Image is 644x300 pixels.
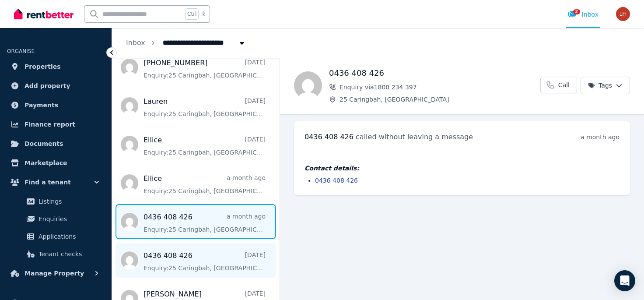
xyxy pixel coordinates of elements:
a: Call [540,77,577,93]
a: Documents [7,135,105,152]
a: 0436 408 426[DATE]Enquiry:25 Caringbah, [GEOGRAPHIC_DATA]. [143,251,266,272]
span: Properties [24,61,61,72]
img: LINDA HAMAMDJIAN [616,7,630,21]
a: Finance report [7,116,105,133]
span: Tenant checks [38,249,98,259]
a: Enquiries [10,210,101,228]
button: Manage Property [7,265,105,282]
span: called without leaving a message [356,133,473,141]
span: Tags [588,81,612,90]
h1: 0436 408 426 [329,67,540,79]
button: Find a tenant [7,173,105,191]
span: k [202,11,205,18]
span: Add property [24,81,70,91]
a: 0436 408 426 [315,177,358,184]
a: Listings [10,193,101,210]
span: Payments [24,100,58,110]
span: Call [558,81,570,89]
nav: Breadcrumb [112,28,260,58]
a: Marketplace [7,154,105,172]
span: 2 [573,9,580,14]
span: Ctrl [185,8,199,20]
a: Tenant checks [10,245,101,263]
a: Inbox [126,39,145,47]
a: Add property [7,77,105,95]
div: Inbox [568,10,598,19]
a: Properties [7,58,105,75]
time: a month ago [581,134,619,141]
span: Enquiry via 1800 234 397 [339,83,540,92]
a: [PHONE_NUMBER][DATE]Enquiry:25 Caringbah, [GEOGRAPHIC_DATA]. [143,58,266,80]
img: RentBetter [14,7,73,21]
div: Open Intercom Messenger [614,270,635,291]
a: Lauren[DATE]Enquiry:25 Caringbah, [GEOGRAPHIC_DATA]. [143,96,266,118]
span: Finance report [24,119,75,130]
img: 0436 408 426 [294,71,322,99]
span: Marketplace [24,158,67,168]
a: Payments [7,96,105,114]
span: 25 Caringbah, [GEOGRAPHIC_DATA] [339,95,540,104]
a: 0436 408 426a month agoEnquiry:25 Caringbah, [GEOGRAPHIC_DATA]. [143,212,266,234]
span: Enquiries [38,214,98,224]
button: Tags [581,77,630,94]
span: Find a tenant [24,177,71,187]
span: ORGANISE [7,48,35,54]
span: Manage Property [24,268,84,279]
span: 0436 408 426 [304,133,353,141]
a: Ellice[DATE]Enquiry:25 Caringbah, [GEOGRAPHIC_DATA]. [143,135,266,157]
span: Documents [24,138,63,149]
a: Applications [10,228,101,245]
a: Ellicea month agoEnquiry:25 Caringbah, [GEOGRAPHIC_DATA]. [143,173,266,195]
span: Listings [38,196,98,207]
h4: Contact details: [304,164,619,173]
span: Applications [38,231,98,242]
